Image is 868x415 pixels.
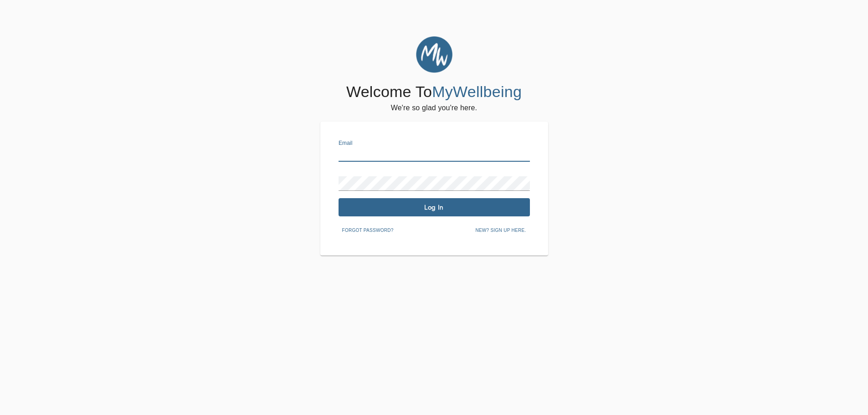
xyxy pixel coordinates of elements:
span: MyWellbeing [432,83,522,100]
span: New? Sign up here. [475,226,526,235]
img: MyWellbeing [416,36,452,73]
button: Log In [339,198,530,216]
span: Log In [342,203,526,212]
a: Forgot password? [339,226,397,233]
button: New? Sign up here. [472,224,529,237]
h6: We're so glad you're here. [391,102,477,114]
span: Forgot password? [342,226,394,235]
label: Email [339,141,353,146]
button: Forgot password? [339,224,397,237]
h4: Welcome To [346,82,522,102]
